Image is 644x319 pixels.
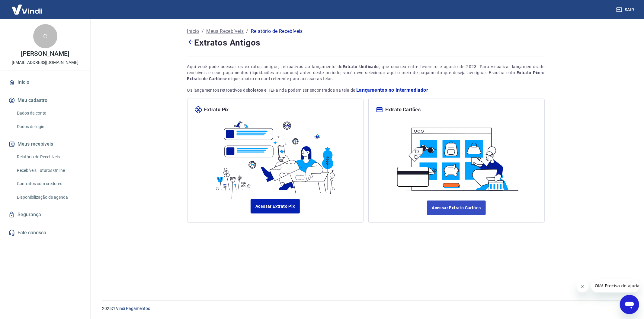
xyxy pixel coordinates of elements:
a: Acessar Extrato Pix [251,199,300,213]
span: Olá! Precisa de ajuda? [4,4,51,9]
p: Os lançamentos retroativos de ainda podem ser encontrados na tela de [187,87,545,94]
p: 2025 © [102,305,630,312]
a: Contratos com credores [14,178,83,190]
div: C [33,24,57,48]
a: Acessar Extrato Cartões [427,201,485,215]
iframe: Botão para abrir a janela de mensagens [620,295,639,314]
iframe: Fechar mensagem [577,280,589,292]
a: Disponibilização de agenda [14,191,83,204]
a: Recebíveis Futuros Online [14,164,83,177]
img: ilustrapix.38d2ed8fdf785898d64e9b5bf3a9451d.svg [211,113,340,199]
a: Vindi Pagamentos [116,306,150,311]
a: Segurança [7,208,83,221]
button: Meus recebíveis [7,137,83,151]
a: Início [7,76,83,89]
img: ilustracard.1447bf24807628a904eb562bb34ea6f9.svg [392,121,521,193]
h4: Extratos Antigos [187,36,545,49]
a: Meus Recebíveis [206,28,244,35]
p: Extrato Pix [204,106,229,113]
button: Meu cadastro [7,94,83,107]
strong: Extrato de Cartões [187,76,225,81]
div: Aqui você pode acessar os extratos antigos, retroativos ao lançamento do , que ocorreu entre feve... [187,64,545,82]
a: Lançamentos no Intermediador [356,87,428,94]
p: [PERSON_NAME] [21,51,69,57]
button: Sair [615,4,637,15]
p: Extrato Cartões [386,106,421,113]
a: Relatório de Recebíveis [14,151,83,163]
strong: Extrato Unificado [343,64,379,69]
img: Vindi [7,0,46,19]
iframe: Mensagem da empresa [591,279,639,292]
p: / [202,28,204,35]
p: [EMAIL_ADDRESS][DOMAIN_NAME] [12,59,78,66]
strong: Extrato Pix [517,70,540,75]
p: / [246,28,248,35]
a: Dados da conta [14,107,83,119]
p: Relatório de Recebíveis [251,28,303,35]
a: Início [187,28,199,35]
a: Dados de login [14,121,83,133]
a: Fale conosco [7,226,83,239]
strong: boletos e TEF [248,88,276,93]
